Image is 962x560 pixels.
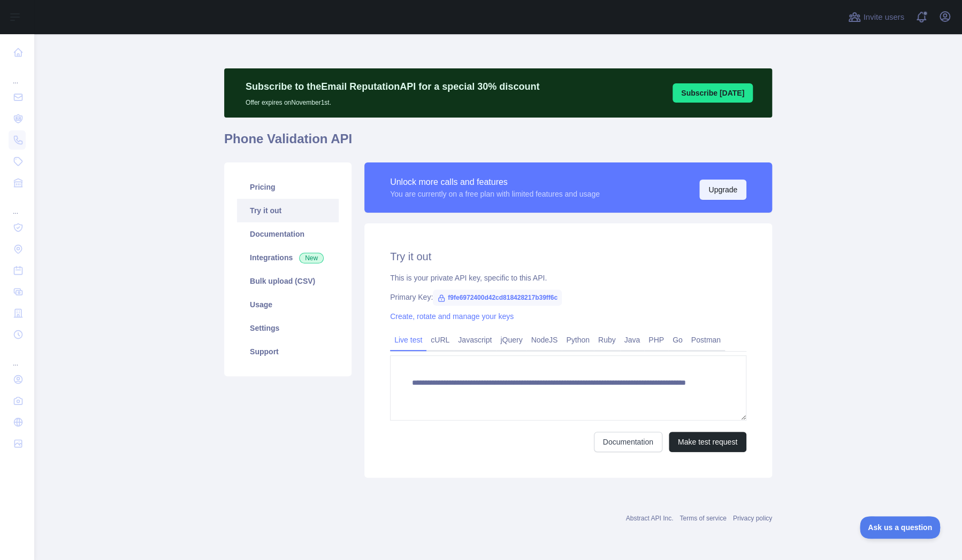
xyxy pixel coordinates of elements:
[673,83,753,103] button: Subscribe [DATE]
[237,199,339,222] a: Try it out
[620,331,645,348] a: Java
[9,346,26,368] div: ...
[390,273,746,283] div: This is your private API key, specific to this API.
[390,249,746,264] h2: Try it out
[433,290,562,306] span: f9fe6972400d42cd818428217b39ff6c
[299,253,324,263] span: New
[237,269,339,293] a: Bulk upload (CSV)
[594,432,662,452] a: Documentation
[426,331,454,348] a: cURL
[237,222,339,246] a: Documentation
[699,180,746,200] button: Upgrade
[863,11,904,24] span: Invite users
[669,432,746,452] button: Make test request
[390,312,514,321] a: Create, rotate and manage your keys
[860,516,941,539] iframe: Toggle Customer Support
[237,340,339,363] a: Support
[687,331,725,348] a: Postman
[679,515,726,522] a: Terms of service
[626,515,674,522] a: Abstract API Inc.
[390,331,426,348] a: Live test
[562,331,594,348] a: Python
[237,316,339,340] a: Settings
[390,176,600,189] div: Unlock more calls and features
[526,331,562,348] a: NodeJS
[246,79,539,94] p: Subscribe to the Email Reputation API for a special 30 % discount
[390,189,600,199] div: You are currently on a free plan with limited features and usage
[390,292,746,302] div: Primary Key:
[594,331,620,348] a: Ruby
[246,94,539,107] p: Offer expires on November 1st.
[237,246,339,269] a: Integrations New
[224,130,772,156] h1: Phone Validation API
[237,175,339,199] a: Pricing
[9,64,26,85] div: ...
[454,331,496,348] a: Javascript
[9,195,26,216] div: ...
[668,331,687,348] a: Go
[644,331,668,348] a: PHP
[733,515,772,522] a: Privacy policy
[496,331,526,348] a: jQuery
[237,293,339,316] a: Usage
[846,9,906,26] button: Invite users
